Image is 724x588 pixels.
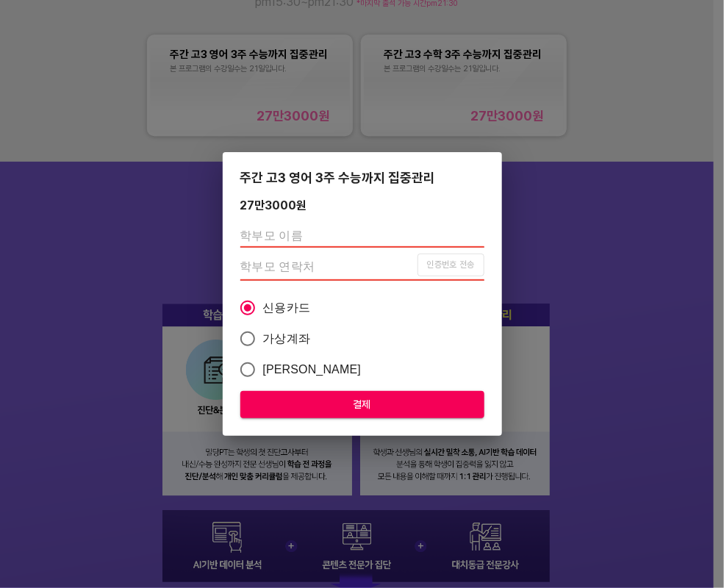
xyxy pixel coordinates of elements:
div: 주간 고3 영어 3주 수능까지 집중관리 [240,170,484,185]
input: 학부모 연락처 [240,256,418,279]
span: 가상계좌 [263,330,311,348]
input: 학부모 이름 [240,224,484,248]
span: 결제 [252,395,473,414]
span: 신용카드 [263,299,311,317]
div: 27만3000 원 [240,198,307,212]
span: [PERSON_NAME] [263,361,362,379]
button: 결제 [240,391,484,418]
